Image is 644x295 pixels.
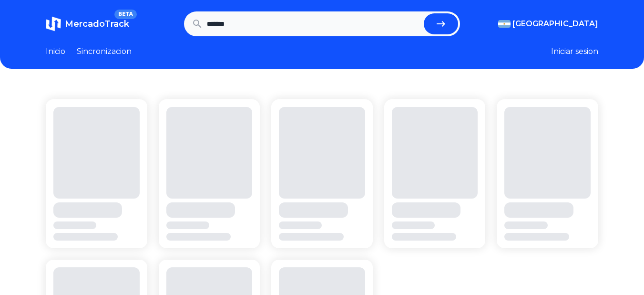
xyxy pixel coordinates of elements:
[512,18,598,30] span: [GEOGRAPHIC_DATA]
[46,46,65,57] a: Inicio
[46,16,61,32] img: MercadoTrack
[46,16,129,32] a: MercadoTrackBETA
[498,20,511,28] img: Argentina
[114,10,137,19] span: BETA
[551,46,598,57] button: Iniciar sesion
[498,18,598,30] button: [GEOGRAPHIC_DATA]
[77,46,132,57] a: Sincronizacion
[65,19,129,29] span: MercadoTrack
